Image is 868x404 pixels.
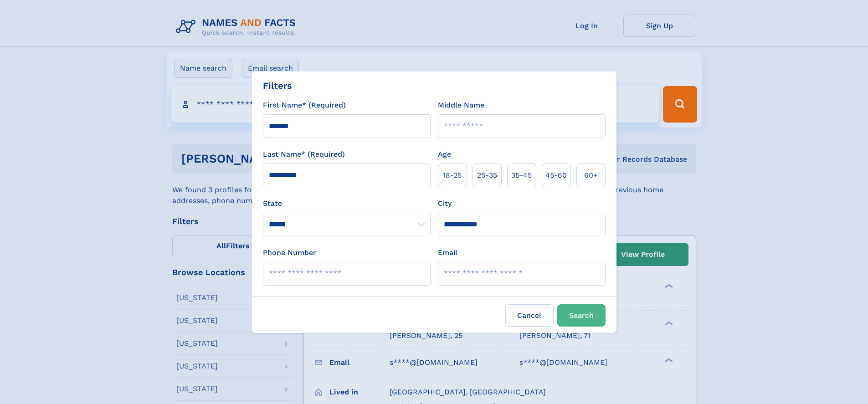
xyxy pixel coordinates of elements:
[263,149,345,160] label: Last Name* (Required)
[438,198,452,209] label: City
[438,149,451,160] label: Age
[438,100,484,111] label: Middle Name
[477,170,497,181] span: 25‑35
[263,100,346,111] label: First Name* (Required)
[545,170,567,181] span: 45‑60
[438,247,457,258] label: Email
[557,304,606,327] button: Search
[263,79,292,92] div: Filters
[263,247,316,258] label: Phone Number
[443,170,462,181] span: 18‑25
[505,304,554,327] label: Cancel
[263,198,431,209] label: State
[584,170,598,181] span: 60+
[511,170,532,181] span: 35‑45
